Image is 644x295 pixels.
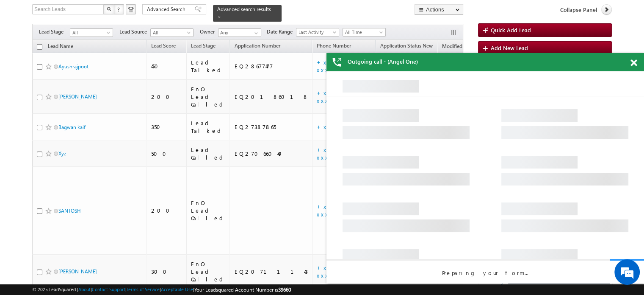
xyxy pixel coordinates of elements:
[230,41,284,52] a: Application Number
[115,231,154,242] em: Start Chat
[127,287,160,292] a: Terms of Service
[438,41,483,52] a: Modified On (sorted descending)
[191,119,226,135] div: Lead Talked
[317,203,359,218] a: +xx-xxxxxxxx79
[119,28,150,36] span: Lead Source
[343,28,386,37] a: All Time
[200,28,218,36] span: Owner
[70,29,111,37] span: All
[151,150,182,157] div: 500
[187,41,220,52] a: Lead Stage
[151,62,182,70] div: 450
[78,287,91,292] a: About
[234,268,308,275] div: EQ20711143
[560,6,597,14] span: Collapse Panel
[11,79,155,224] textarea: Type your message and hit 'Enter'
[107,7,111,11] img: Search
[151,93,182,101] div: 200
[58,268,97,275] a: [PERSON_NAME]
[376,41,437,52] a: Application Status New
[194,287,291,293] span: Your Leadsquared Account Number is
[114,4,124,14] button: ?
[191,146,226,161] div: Lead Called
[151,123,182,131] div: 350
[317,89,364,104] a: +xx-xxxxxxxx09
[267,28,296,36] span: Date Range
[317,264,361,279] a: +xx-xxxxxxxx92
[234,150,308,157] div: EQ27066040
[343,28,383,36] span: All Time
[218,28,261,37] input: Type to Search
[380,42,433,49] span: Application Status New
[442,43,470,49] span: Modified On
[317,123,371,130] a: +xx-xxxxxxxx64
[44,45,142,56] div: Chat with us now
[32,286,291,294] span: © 2025 LeadSquared | | | | |
[217,6,271,12] span: Advanced search results
[278,287,291,293] span: 39660
[44,42,77,53] a: Lead Name
[58,63,88,70] a: Ayushrajpoot
[139,4,159,25] div: Minimize live chat window
[191,260,226,283] div: FnO Lead Called
[191,59,226,74] div: Lead Talked
[296,28,339,37] a: Last Activity
[191,85,226,108] div: FnO Lead Called
[147,41,180,52] a: Lead Score
[250,29,260,37] a: Show All Items
[37,44,42,50] input: Check all records
[491,44,528,51] span: Add New Lead
[92,287,125,292] a: Contact Support
[150,28,193,37] a: All
[151,268,182,275] div: 300
[415,4,463,15] button: Actions
[312,41,355,52] a: Phone Number
[151,207,182,214] div: 200
[296,28,337,36] span: Last Activity
[348,58,418,65] span: Outgoing call - (Angel One)
[234,42,280,49] span: Application Number
[234,123,308,131] div: EQ27387865
[161,287,193,292] a: Acceptable Use
[70,28,113,37] a: All
[317,42,351,49] span: Phone Number
[234,62,308,70] div: EQ28677477
[117,6,121,13] span: ?
[491,26,531,34] span: Quick Add Lead
[191,199,226,222] div: FnO Lead Called
[58,150,66,157] a: Xyz
[151,29,191,37] span: All
[58,93,97,100] a: [PERSON_NAME]
[14,45,36,56] img: d_60004797649_company_0_60004797649
[39,28,70,36] span: Lead Stage
[191,42,216,49] span: Lead Stage
[58,208,81,214] a: SANTOSH
[317,146,367,161] a: +xx-xxxxxxxx15
[147,6,188,13] span: Advanced Search
[58,124,86,130] a: Bagwan kaif
[317,59,362,73] a: +xx-xxxxxxxx03
[234,93,308,101] div: EQ20186018
[151,42,176,49] span: Lead Score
